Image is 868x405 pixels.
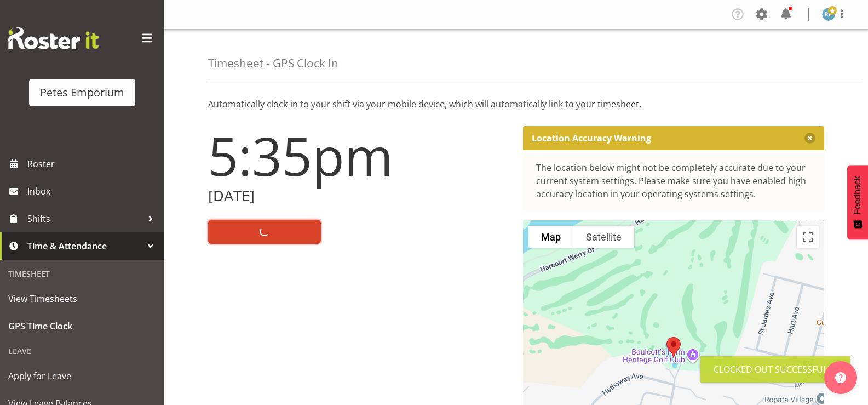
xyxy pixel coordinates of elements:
[208,57,338,70] h4: Timesheet - GPS Clock In
[536,161,812,201] div: The location below might not be completely accurate due to your current system settings. Please m...
[8,290,156,307] span: View Timesheets
[804,133,815,144] button: Close message
[208,126,510,185] h1: 5:35pm
[8,368,156,384] span: Apply for Leave
[27,238,142,254] span: Time & Attendance
[835,372,846,383] img: help-xxl-2.png
[797,226,819,248] button: Toggle fullscreen view
[573,226,634,248] button: Show satellite imagery
[853,176,863,214] span: Feedback
[3,263,162,285] div: Timesheet
[40,84,124,101] div: Petes Emporium
[27,156,159,172] span: Roster
[3,285,162,312] a: View Timesheets
[822,8,835,21] img: reina-puketapu721.jpg
[8,318,156,334] span: GPS Time Clock
[208,187,510,204] h2: [DATE]
[208,98,824,111] p: Automatically clock-in to your shift via your mobile device, which will automatically link to you...
[847,165,868,239] button: Feedback - Show survey
[3,340,162,362] div: Leave
[3,312,162,340] a: GPS Time Clock
[3,362,162,390] a: Apply for Leave
[27,210,142,227] span: Shifts
[27,183,159,199] span: Inbox
[714,363,837,376] div: Clocked out Successfully
[528,226,573,248] button: Show street map
[8,27,99,49] img: Rosterit website logo
[532,133,651,144] p: Location Accuracy Warning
